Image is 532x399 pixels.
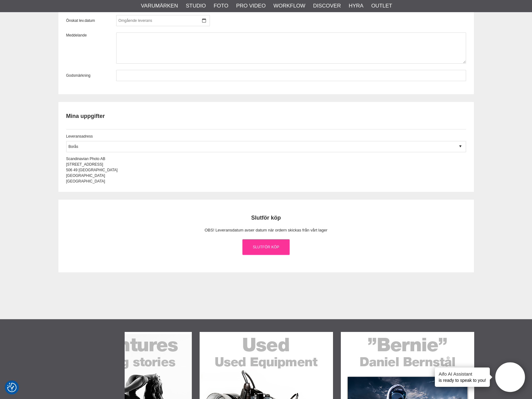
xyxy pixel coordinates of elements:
a: Studio [186,2,206,10]
img: Revisit consent button [7,383,17,392]
span: [GEOGRAPHIC_DATA] [66,179,105,183]
span: [GEOGRAPHIC_DATA] [66,173,105,178]
a: Pro Video [236,2,266,10]
span: Leveransadress [66,134,93,139]
a: Varumärken [141,2,178,10]
a: Slutför köp [242,239,290,255]
label: Godsmärkning [66,73,116,78]
h2: Mina uppgifter [66,112,466,120]
a: Workflow [273,2,305,10]
a: Foto [214,2,228,10]
div: is ready to speak to you! [435,367,490,387]
span: 506 49 [GEOGRAPHIC_DATA] [66,168,118,172]
span: Scandinavian Photo AB [66,157,105,161]
a: Discover [313,2,341,10]
label: Önskat lev.datum [66,18,116,23]
button: Samtyckesinställningar [7,382,17,393]
p: OBS! Leveransdatum avser datum när ordern skickas från vårt lager [74,227,458,234]
h4: Aifo AI Assistant [439,371,486,377]
a: Hyra [349,2,363,10]
h2: Slutför köp [74,214,458,222]
label: Meddelande [66,32,116,64]
a: Outlet [371,2,392,10]
span: [STREET_ADDRESS] [66,162,103,167]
